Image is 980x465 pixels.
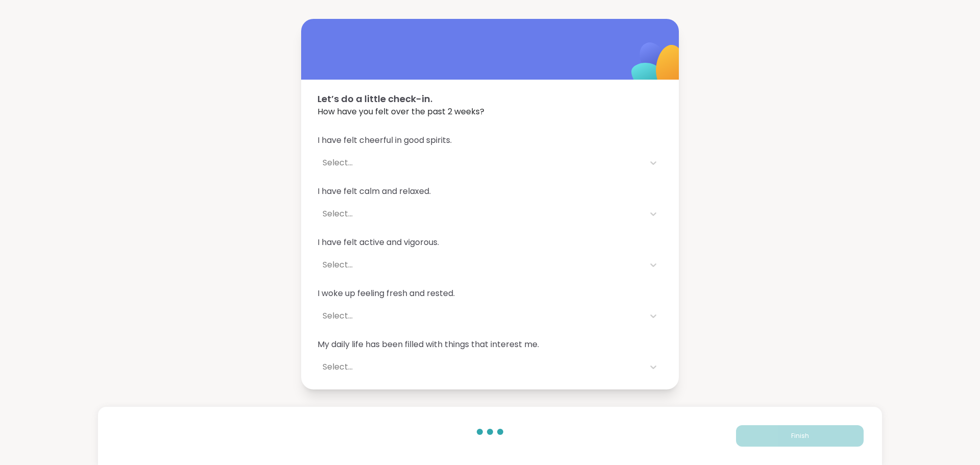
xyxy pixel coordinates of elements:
span: Finish [791,431,809,440]
span: How have you felt over the past 2 weeks? [317,106,663,118]
span: I have felt cheerful in good spirits. [317,134,663,146]
button: Finish [736,425,864,447]
span: My daily life has been filled with things that interest me. [317,338,663,351]
span: I have felt calm and relaxed. [317,185,663,198]
span: Let’s do a little check-in. [317,92,663,106]
img: ShareWell Logomark [607,16,709,117]
div: Select... [323,208,639,220]
span: I have felt active and vigorous. [317,236,663,249]
div: Select... [323,157,639,169]
div: Select... [323,361,639,373]
div: Select... [323,310,639,322]
div: Select... [323,259,639,271]
span: I woke up feeling fresh and rested. [317,287,663,300]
